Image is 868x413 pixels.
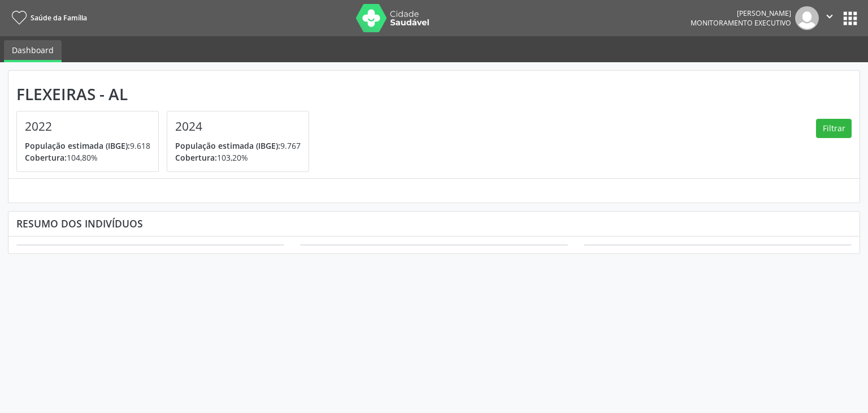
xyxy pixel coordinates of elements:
h4: 2022 [25,119,150,134]
p: 9.618 [25,140,150,152]
p: 104,80% [25,152,150,164]
h4: 2024 [175,119,301,134]
a: Saúde da Família [8,8,87,27]
p: 9.767 [175,140,301,152]
img: img [795,6,819,30]
div: [PERSON_NAME] [691,8,791,18]
button: Filtrar [816,119,852,138]
span: População estimada (IBGE): [175,140,280,151]
span: Cobertura: [25,152,67,163]
i:  [823,10,836,23]
span: Monitoramento Executivo [691,18,791,28]
span: Cobertura: [175,152,217,163]
button: apps [840,8,860,28]
p: 103,20% [175,152,301,164]
div: Flexeiras - AL [16,85,317,104]
button:  [819,6,840,30]
span: Saúde da Família [31,13,87,23]
a: Dashboard [4,40,62,62]
div: Resumo dos indivíduos [16,217,852,230]
span: População estimada (IBGE): [25,140,130,151]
